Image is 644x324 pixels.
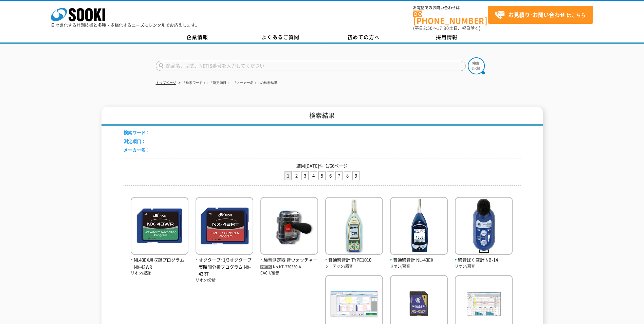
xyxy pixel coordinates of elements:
[196,197,253,256] img: NX-43RT
[325,264,383,269] p: ソーテック/騒音
[102,107,543,126] h1: 検索結果
[468,57,485,74] img: btn_search.png
[260,270,318,276] p: CACH/騒音
[413,11,488,24] a: [PHONE_NUMBER]
[508,11,565,19] strong: お見積り･お問い合わせ
[131,270,188,276] p: リオン/記録
[124,129,150,136] span: 検索ワード：
[124,162,521,169] p: 結果[DATE]件 1/66ページ
[344,172,351,180] a: 8
[336,172,342,180] a: 7
[124,146,150,153] span: メーカー名：
[239,32,322,42] a: よくあるご質問
[390,264,448,269] p: リオン/騒音
[488,6,593,24] a: お見積り･お問い合わせはこちら
[325,256,383,264] span: 普通騒音計 TYPE1010
[347,33,380,41] span: 初めての方へ
[156,81,176,85] a: トップページ
[196,256,253,277] span: オクターブ･1/3オクターブ実時間分析プログラム NX-43RT
[293,172,300,180] a: 2
[327,172,334,180] a: 6
[51,23,200,27] p: 日々進化する計測技術と多種・多様化するニーズにレンタルでお応えします。
[495,10,586,20] span: はこちら
[455,249,513,264] a: 騒音ばく露計 NB-14
[260,256,318,264] span: 騒音測定器 音ウォッチャー
[405,32,489,42] a: 採用情報
[437,25,449,31] span: 17:30
[322,32,405,42] a: 初めての方へ
[260,197,318,256] img: 音ウォッチャー
[455,197,513,256] img: NB-14
[455,264,513,269] p: リオン/騒音
[196,277,253,283] p: リオン/分析
[325,249,383,264] a: 普通騒音計 TYPE1010
[413,25,480,31] span: (平日 ～ 土日、祝日除く)
[325,197,383,256] img: TYPE1010
[131,197,188,256] img: NX-43WR
[390,249,448,264] a: 普通騒音計 NL-43EX
[131,256,188,271] span: NL43EX用収録プログラム NX-43WR
[260,249,318,264] a: 騒音測定器 音ウォッチャー
[156,61,466,71] input: 商品名、型式、NETIS番号を入力してください
[131,249,188,270] a: NL43EX用収録プログラム NX-43WR
[353,172,359,180] a: 9
[310,172,317,180] a: 4
[302,172,308,180] a: 3
[319,172,325,180] a: 5
[413,6,488,10] span: お電話でのお問い合わせは
[423,25,433,31] span: 8:50
[390,197,448,256] img: NL-43EX
[260,264,318,271] p: No.KT-230330-A
[196,249,253,277] a: オクターブ･1/3オクターブ実時間分析プログラム NX-43RT
[124,138,146,144] span: 測定項目：
[455,256,513,264] span: 騒音ばく露計 NB-14
[177,79,277,87] li: 「検索ワード：」「測定項目：」「メーカー名：」の検索結果
[284,171,292,180] li: 1
[390,256,448,264] span: 普通騒音計 NL-43EX
[156,32,239,42] a: 企業情報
